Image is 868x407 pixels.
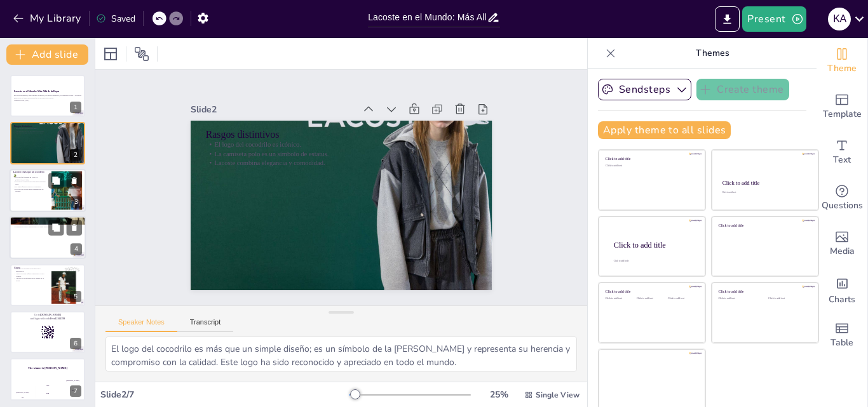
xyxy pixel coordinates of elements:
div: 6 [70,338,81,349]
button: Transcript [177,318,234,332]
div: Add charts and graphs [817,267,867,312]
div: 200 [36,387,60,401]
span: Charts [829,293,855,307]
button: Present [742,6,806,32]
div: Click to add text [637,297,665,300]
p: and login with code [14,317,81,321]
span: Questions [822,199,863,213]
div: Click to add text [722,192,806,194]
p: Cierre [14,265,48,269]
span: Table [831,336,853,350]
div: Click to add title [606,157,696,161]
p: La marca fusiona deporte y elegancia. [13,185,48,188]
div: 3 [10,169,86,212]
div: 5 [70,291,81,302]
p: El logo del cocodrilo es icónico. [280,48,317,318]
button: Sendsteps [598,79,691,100]
button: Delete Slide [67,173,82,188]
div: 7 [70,385,81,397]
div: 100 [10,394,35,401]
div: Jaap [36,385,60,387]
p: Mantiene su estilo característico en todas las líneas. [13,226,82,229]
button: Duplicate Slide [48,173,64,188]
div: 2 [10,122,85,164]
p: Themes [621,38,804,69]
div: 1 [70,102,81,113]
div: Add a table [817,312,867,358]
div: Slide 2 / 7 [100,389,349,401]
div: Add text boxes [817,130,867,175]
div: 4 [10,216,86,259]
div: 4 [71,244,82,255]
span: Text [833,153,851,167]
div: 1 [10,75,85,117]
p: La camiseta polo es un símbolo de estatus. [288,49,326,319]
p: Generated with [URL] [14,99,81,102]
p: Rasgos distintivos [14,124,81,128]
div: Click to add title [606,290,696,294]
textarea: El logo del cocodrilo es más que un simple diseño; es un símbolo de la [PERSON_NAME] y representa... [105,337,577,371]
div: Change the overall theme [817,38,867,84]
p: Rasgos distintivos [268,46,310,317]
div: Add ready made slides [817,84,867,130]
p: Go to [14,313,81,317]
p: La camiseta polo es un símbolo de estatus. [14,129,81,131]
span: Template [823,107,862,121]
div: Click to add title [722,180,807,186]
p: Lacoste opera en más de 120 países. [13,221,82,224]
div: Click to add text [719,297,759,300]
span: Position [134,46,149,62]
button: Add slide [6,44,88,65]
div: Click to add title [614,240,695,249]
div: 7 [10,358,85,400]
p: Lacoste fue fundada en 1933 por [PERSON_NAME]. [13,176,48,180]
button: K A [828,6,851,32]
div: Click to add text [668,297,696,300]
div: 300 [60,382,85,400]
div: K A [828,8,851,30]
p: Lacoste es conocida por su icónica camiseta polo. [13,181,48,185]
p: Lacoste ha evolucionado manteniendo su esencia. [13,188,48,192]
div: 6 [10,311,85,353]
div: Add images, graphics, shapes or video [817,221,867,267]
p: Lacoste es un referente en el mundo de la moda. [14,277,48,281]
p: El logo del cocodrilo es icónico. [14,127,81,130]
div: Saved [96,13,135,25]
strong: [DOMAIN_NAME] [40,314,61,316]
p: Lacoste: más que un cocodrilo 🐊 [13,170,48,177]
div: Click to add text [606,297,634,300]
h4: The winner is [PERSON_NAME] [10,367,85,370]
input: Insert title [368,8,487,27]
div: 25 % [484,389,514,401]
button: My Library [10,8,86,29]
div: Click to add title [719,223,810,227]
div: Get real-time input from your audience [817,175,867,221]
div: [PERSON_NAME] [10,392,35,394]
div: Layout [100,44,121,64]
span: Media [830,244,855,258]
div: Click to add body [614,260,694,262]
button: Delete Slide [67,220,82,236]
button: Create theme [696,79,789,100]
button: Duplicate Slide [48,220,64,236]
div: Click to add text [606,164,696,168]
div: Click to add title [719,290,810,294]
div: 3 [71,196,82,208]
button: Export to PowerPoint [715,6,740,32]
div: 5 [10,264,85,306]
p: Expansión global [13,218,82,222]
strong: Lacoste en el Mundo: Más Allá de la Ropa [14,90,59,93]
p: Cada colección refleja compromiso con la calidad. [14,272,48,277]
p: Lacoste combina elegancia y comodidad. [14,131,81,134]
p: Lacoste combina elegancia y comodidad. [298,50,336,320]
span: Theme [827,62,857,76]
p: Lacoste es un símbolo de tradición e innovación. [14,267,48,272]
div: Slide 2 [241,165,271,330]
p: Ofrece una variedad de productos más allá de la ropa. [13,224,82,226]
div: Click to add text [768,297,808,300]
div: [PERSON_NAME] [60,380,85,382]
div: 2 [70,149,81,161]
span: Single View [536,390,580,400]
button: Apply theme to all slides [598,121,731,139]
p: En esta presentación, exploraremos la historia, los rasgos distintivos, la expansión global y la ... [14,95,81,99]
